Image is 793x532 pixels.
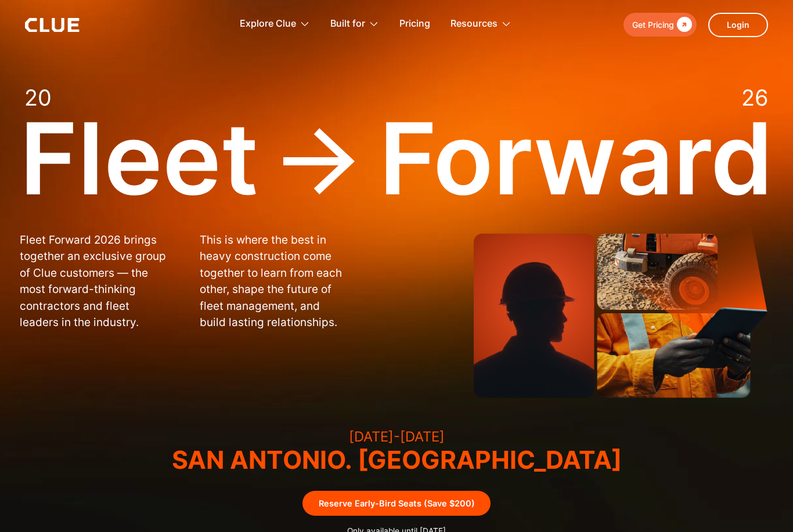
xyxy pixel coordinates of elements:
div: Get Pricing [632,17,674,32]
div: Fleet [20,109,259,208]
div: Resources [450,6,511,42]
a: Login [708,13,768,37]
div:  [674,17,692,32]
a: Reserve Early-Bird Seats (Save $200) [302,491,491,516]
div: Built for [330,6,365,42]
div: Explore Clue [240,6,310,42]
div: Built for [330,6,379,42]
div: 20 [24,87,52,109]
div: Explore Clue [240,6,296,42]
a: Pricing [399,6,430,42]
p: This is where the best in heavy construction come together to learn from each other, shape the fu... [200,232,347,331]
div: 26 [741,87,769,109]
h3: SAN ANTONIO. [GEOGRAPHIC_DATA] [172,448,622,473]
a: Get Pricing [623,13,697,37]
div: Forward [379,109,773,208]
div: Resources [450,6,498,42]
p: Fleet Forward 2026 brings together an exclusive group of Clue customers — the most forward-thinki... [20,232,167,331]
h3: [DATE]-[DATE] [172,430,622,444]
